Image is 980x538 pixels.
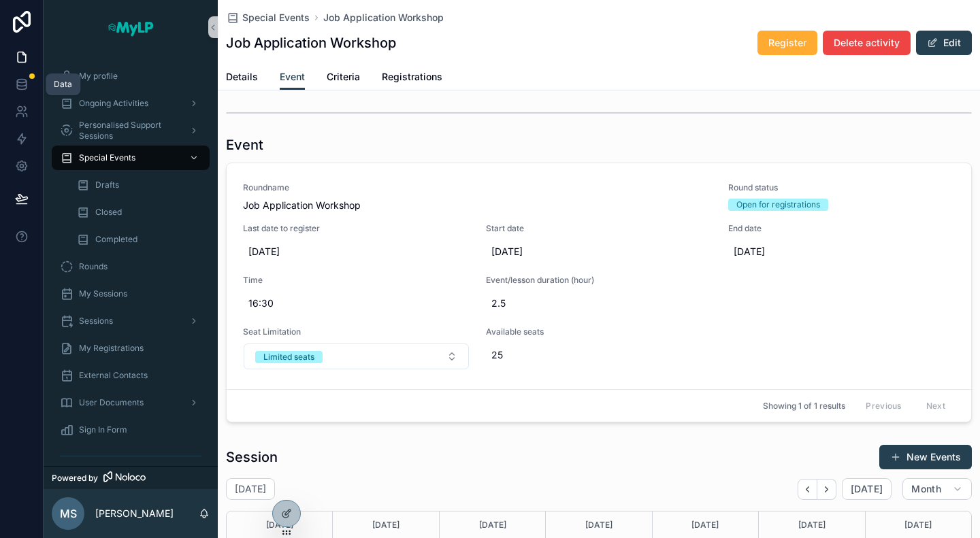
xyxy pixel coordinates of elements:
h2: [DATE] [235,482,266,496]
span: Criteria [327,70,360,84]
span: Delete activity [834,36,900,50]
img: App logo [107,16,154,38]
a: External Contacts [52,363,210,388]
div: scrollable content [44,54,218,466]
a: Ongoing Activities [52,91,210,116]
span: Special Events [79,152,135,163]
a: Sign In Form [52,418,210,442]
a: Powered by [44,466,218,489]
span: Personalised Support Sessions [79,120,178,141]
a: My Registrations [52,336,210,360]
a: Personalised Support Sessions [52,118,210,143]
h1: Event [226,135,263,154]
span: External Contacts [79,370,148,381]
a: User Documents [52,390,210,415]
a: Event [280,65,305,90]
span: Month [911,483,941,495]
span: Event/lesson duration (hour) [486,275,834,286]
span: User Documents [79,397,144,408]
a: Special Events [52,146,210,170]
button: Select Button [244,343,469,369]
span: Sessions [79,316,113,326]
span: [DATE] [734,245,949,258]
span: [DATE] [491,245,707,258]
span: Round status [728,182,894,193]
button: Month [902,478,972,500]
a: Registrations [382,65,442,92]
span: 16:30 [248,297,464,310]
span: Rounds [79,261,108,272]
span: My Sessions [79,288,127,299]
a: Details [226,65,258,92]
span: MS [60,505,77,522]
span: End date [728,223,955,234]
span: Completed [95,234,137,245]
span: Showing 1 of 1 results [763,401,845,411]
span: Powered by [52,473,98,484]
span: Roundname [243,182,712,193]
button: Register [757,31,817,55]
span: Seat Limitation [243,326,470,337]
a: Rounds [52,254,210,279]
span: 25 [491,348,828,362]
p: [PERSON_NAME] [95,507,174,520]
div: Data [54,79,72,90]
button: Next [817,479,836,500]
span: Details [226,70,258,84]
span: Event [280,70,305,84]
span: Special Events [242,11,310,24]
span: Sign In Form [79,424,127,435]
button: Back [798,479,817,500]
span: Last date to register [243,223,470,234]
a: My Sessions [52,282,210,306]
a: My profile [52,64,210,88]
button: [DATE] [842,478,892,500]
span: Start date [486,223,713,234]
button: Edit [916,31,972,55]
span: My profile [79,71,118,82]
span: Ongoing Activities [79,98,148,109]
a: Criteria [327,65,360,92]
span: Closed [95,207,122,218]
a: Job Application Workshop [323,11,444,24]
span: [DATE] [248,245,464,258]
h1: Session [226,448,278,467]
a: Special Events [226,11,310,24]
a: Sessions [52,309,210,333]
span: [DATE] [851,483,883,495]
a: Drafts [68,173,210,197]
span: Register [768,36,806,50]
span: My Registrations [79,343,144,354]
button: New Events [879,445,972,469]
span: Job Application Workshop [243,199,712,212]
button: Delete activity [823,31,911,55]
span: Time [243,275,470,286]
a: Closed [68,200,210,224]
a: Completed [68,227,210,252]
span: Available seats [486,326,834,337]
span: Drafts [95,180,119,190]
h1: Job Application Workshop [226,33,396,52]
div: Open for registrations [736,199,820,211]
span: Registrations [382,70,442,84]
span: 2.5 [491,297,828,310]
div: Limited seats [263,351,314,363]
